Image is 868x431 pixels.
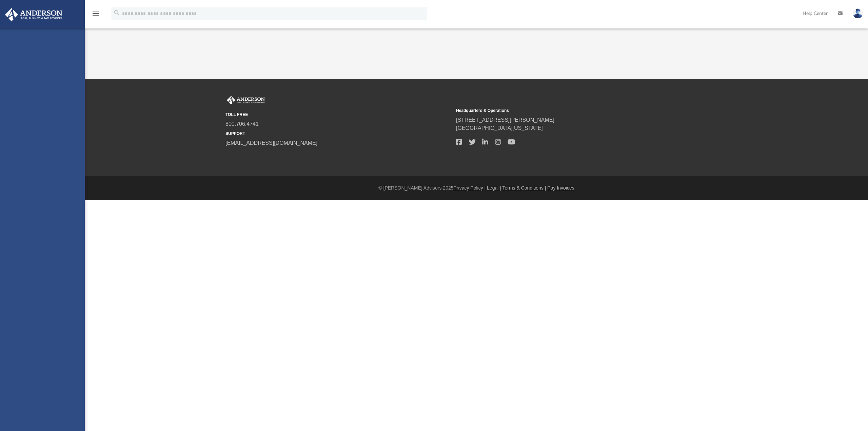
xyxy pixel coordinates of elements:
[92,9,100,18] i: menu
[85,184,868,192] div: © [PERSON_NAME] Advisors 2025
[92,13,100,18] a: menu
[113,9,121,17] i: search
[502,185,546,191] a: Terms & Conditions |
[225,112,451,118] small: TOLL FREE
[487,185,501,191] a: Legal |
[225,121,259,127] a: 800.706.4741
[456,117,554,123] a: [STREET_ADDRESS][PERSON_NAME]
[853,8,863,18] img: User Pic
[3,8,64,21] img: Anderson Advisors Platinum Portal
[454,185,486,191] a: Privacy Policy |
[225,131,451,137] small: SUPPORT
[547,185,574,191] a: Pay Invoices
[456,107,682,114] small: Headquarters & Operations
[225,96,266,105] img: Anderson Advisors Platinum Portal
[456,125,543,131] a: [GEOGRAPHIC_DATA][US_STATE]
[225,140,317,146] a: [EMAIL_ADDRESS][DOMAIN_NAME]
